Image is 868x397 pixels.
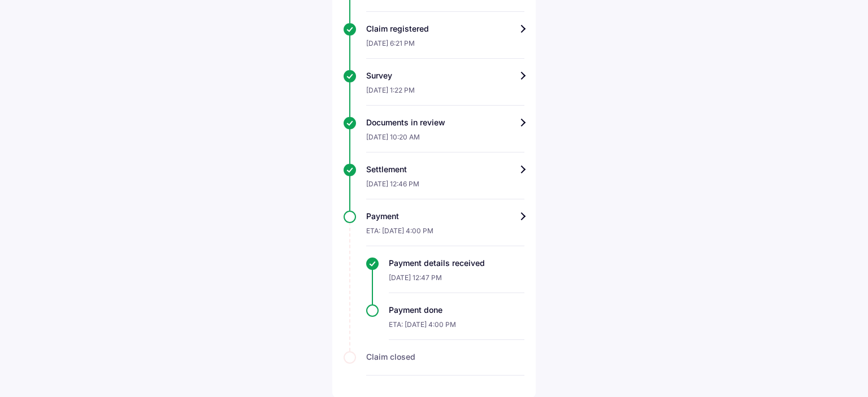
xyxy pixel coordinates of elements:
[389,258,524,269] div: Payment details received
[389,316,524,340] div: ETA: [DATE] 4:00 PM
[389,304,524,316] div: Payment done
[366,81,524,106] div: [DATE] 1:22 PM
[366,23,524,34] div: Claim registered
[366,175,524,199] div: [DATE] 12:46 PM
[366,117,524,128] div: Documents in review
[366,70,524,81] div: Survey
[389,269,524,293] div: [DATE] 12:47 PM
[366,351,524,363] div: Claim closed
[366,34,524,59] div: [DATE] 6:21 PM
[366,211,524,222] div: Payment
[366,128,524,152] div: [DATE] 10:20 AM
[366,222,524,246] div: ETA: [DATE] 4:00 PM
[366,164,524,175] div: Settlement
